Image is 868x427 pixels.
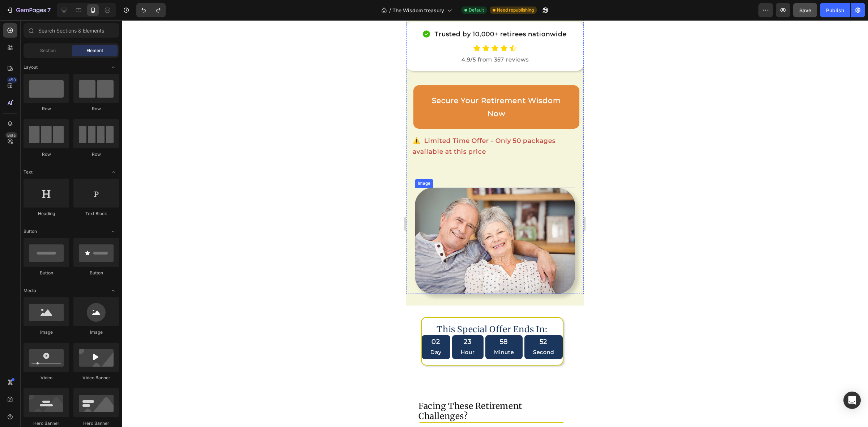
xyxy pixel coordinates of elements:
button: Publish [820,3,850,17]
button: Save [793,3,817,17]
div: Text Block [73,210,119,217]
div: Heading [24,210,69,217]
span: Element [86,47,103,54]
span: Toggle open [107,61,119,73]
span: Section [40,47,56,54]
div: Image [24,329,69,336]
button: 7 [3,3,54,17]
span: Layout [24,64,38,71]
span: Toggle open [107,166,119,178]
input: Search Sections & Elements [24,23,119,38]
div: Open Intercom Messenger [843,392,861,409]
div: Row [73,151,119,158]
span: Media [24,287,36,294]
div: Hero Banner [73,420,119,427]
div: Publish [826,7,844,14]
div: Beta [5,132,17,138]
span: Default [469,7,484,13]
div: Video Banner [73,375,119,381]
div: Row [24,106,69,112]
span: Toggle open [107,285,119,296]
iframe: Design area [406,20,584,427]
span: Button [24,228,37,235]
span: Need republishing [497,7,534,13]
div: Row [24,151,69,158]
div: Button [73,270,119,276]
div: Button [24,270,69,276]
div: 450 [7,77,17,83]
span: The Wisdom treasury [392,7,444,14]
div: Video [24,375,69,381]
span: Text [24,169,33,175]
p: 7 [47,6,51,14]
div: Hero Banner [24,420,69,427]
div: Undo/Redo [136,3,166,17]
span: Toggle open [107,226,119,237]
div: Image [73,329,119,336]
div: Row [73,106,119,112]
span: / [389,7,391,14]
span: Save [799,7,811,13]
